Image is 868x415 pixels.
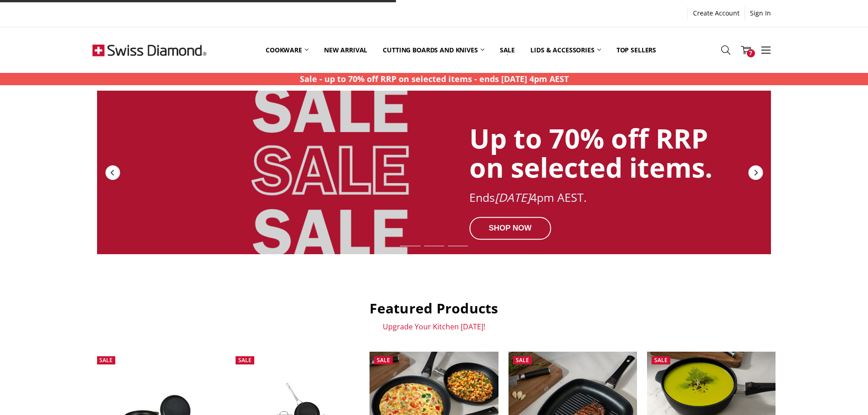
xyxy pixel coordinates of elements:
[516,356,529,364] span: Sale
[377,356,390,364] span: Sale
[399,240,422,252] div: Slide 1 of 7
[523,30,608,70] a: Lids & Accessories
[316,30,375,70] a: New arrival
[469,217,551,240] div: SHOP NOW
[375,30,492,70] a: Cutting boards and knives
[238,356,252,364] span: Sale
[99,356,113,364] span: Sale
[495,190,530,205] em: [DATE]
[300,73,569,84] strong: Sale - up to 70% off RRP on selected items - ends [DATE] 4pm AEST
[688,7,745,20] a: Create Account
[446,240,470,252] div: Slide 3 of 7
[492,30,523,70] a: Sale
[747,49,755,57] span: 7
[469,191,714,204] div: Ends 4pm AEST.
[92,27,206,73] img: Free Shipping On Every Order
[92,322,776,331] p: Upgrade Your Kitchen [DATE]!
[736,39,756,61] a: 7
[609,30,664,70] a: Top Sellers
[747,164,764,180] div: Next
[258,30,316,70] a: Cookware
[104,164,121,180] div: Previous
[92,300,776,317] h2: Featured Products
[745,7,776,20] a: Sign In
[654,356,668,364] span: Sale
[469,123,714,183] div: Up to 70% off RRP on selected items.
[422,240,446,252] div: Slide 2 of 7
[97,91,771,254] a: Redirect to https://swissdiamond.com.au/cookware/shop-by-collection/premium-steel-dlx/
